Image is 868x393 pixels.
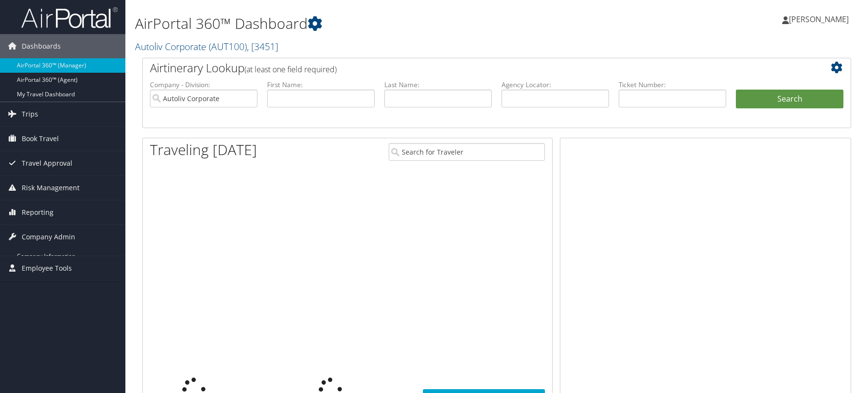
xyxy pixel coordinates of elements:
[789,14,849,25] span: [PERSON_NAME]
[247,40,278,53] span: , [ 3451 ]
[209,40,247,53] span: ( AUT100 )
[502,80,609,90] label: Agency Locator:
[22,176,80,200] span: Risk Management
[736,90,843,109] button: Search
[782,5,858,34] a: [PERSON_NAME]
[22,256,72,280] span: Employee Tools
[22,34,61,58] span: Dashboards
[22,200,54,224] span: Reporting
[267,80,375,90] label: First Name:
[22,151,72,175] span: Travel Approval
[135,40,278,53] a: Autoliv Corporate
[244,64,337,75] span: (at least one field required)
[150,60,785,76] h2: Airtinerary Lookup
[150,80,258,90] label: Company - Division:
[22,225,75,249] span: Company Admin
[22,102,38,126] span: Trips
[22,127,59,151] span: Book Travel
[150,140,257,160] h1: Traveling [DATE]
[389,143,545,161] input: Search for Traveler
[135,13,617,34] h1: AirPortal 360™ Dashboard
[384,80,492,90] label: Last Name:
[21,6,118,29] img: airportal-logo.png
[619,80,726,90] label: Ticket Number:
